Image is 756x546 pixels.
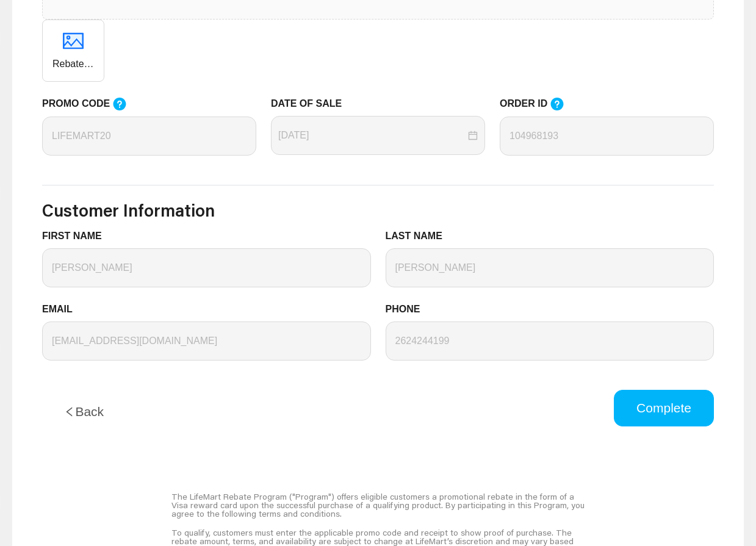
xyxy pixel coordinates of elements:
[271,96,351,111] label: DATE OF SALE
[500,96,577,112] label: ORDER ID
[42,96,139,112] label: PROMO CODE
[42,248,371,287] input: FIRST NAME
[64,406,75,417] span: left
[386,321,715,361] input: PHONE
[614,390,714,426] button: Complete
[42,321,371,361] input: EMAIL
[42,200,714,221] h3: Customer Information
[386,248,715,287] input: LAST NAME
[42,302,82,317] label: EMAIL
[42,229,111,243] label: FIRST NAME
[386,302,430,317] label: PHONE
[42,390,126,434] button: leftBack
[171,487,585,523] div: The LifeMart Rebate Program ("Program") offers eligible customers a promotional rebate in the for...
[386,229,452,243] label: LAST NAME
[278,128,466,143] input: DATE OF SALE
